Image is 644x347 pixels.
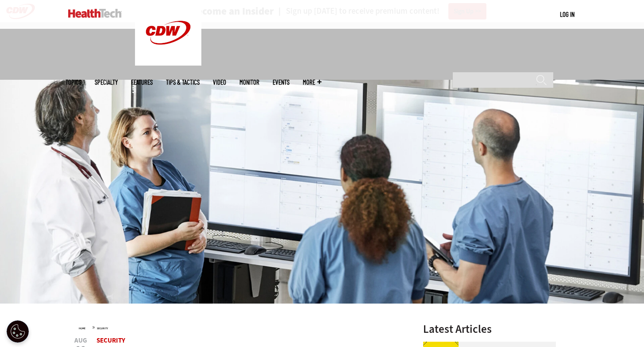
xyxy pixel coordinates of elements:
a: Security [96,336,125,345]
div: Cookie Settings [7,320,29,343]
a: Tips & Tactics [166,79,200,86]
span: More [303,79,321,86]
a: Features [131,79,153,86]
span: Topics [66,79,81,86]
a: Security [97,327,108,330]
a: Log in [560,10,575,18]
a: Video [213,79,226,86]
span: Aug [74,337,87,344]
a: Home [79,327,85,330]
span: Specialty [95,79,118,86]
a: MonITor [239,79,259,86]
button: Open Preferences [7,320,29,343]
div: » [79,324,400,331]
h3: Latest Articles [423,324,556,335]
a: Events [273,79,289,86]
div: User menu [560,10,575,19]
a: CDW [135,58,201,68]
img: Home [68,9,122,18]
